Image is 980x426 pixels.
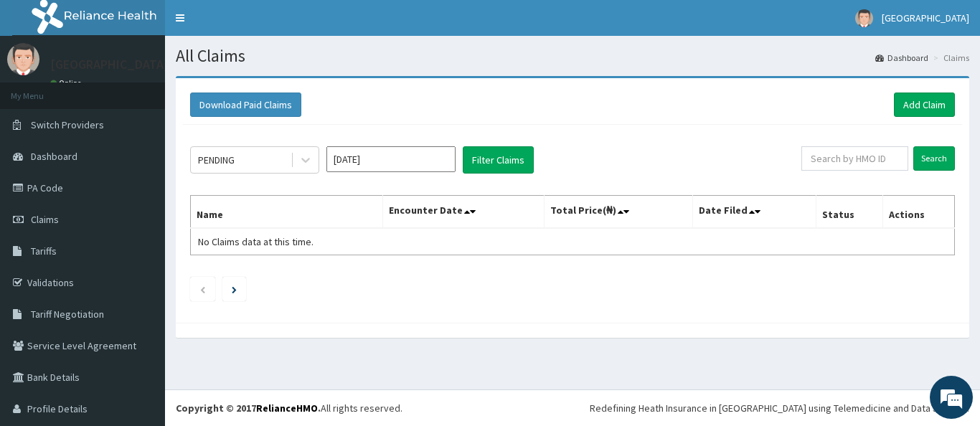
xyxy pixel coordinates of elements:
[31,150,77,163] span: Dashboard
[199,283,206,295] a: Previous page
[75,80,241,99] div: Chat with us now
[191,196,383,229] th: Name
[165,389,980,426] footer: All rights reserved.
[235,7,270,42] div: Minimize live chat window
[198,235,314,248] span: No Claims data at this time.
[31,213,59,226] span: Claims
[693,196,816,229] th: Date Filed
[7,278,273,328] textarea: Type your message and hit 'Enter'
[855,9,873,27] img: User Image
[190,93,301,117] button: Download Paid Claims
[198,153,235,167] div: PENDING
[590,401,969,415] div: Redefining Heath Insurance in [GEOGRAPHIC_DATA] using Telemedicine and Data Science!
[882,196,954,229] th: Actions
[50,58,169,71] p: [GEOGRAPHIC_DATA]
[27,72,58,108] img: d_794563401_company_1708531726252_794563401
[83,124,198,269] span: We're online!
[882,11,969,24] span: [GEOGRAPHIC_DATA]
[875,52,928,64] a: Dashboard
[544,196,693,229] th: Total Price(₦)
[31,118,104,131] span: Switch Providers
[176,47,969,65] h1: All Claims
[50,78,85,88] a: Online
[816,196,883,229] th: Status
[894,93,955,117] a: Add Claim
[913,146,955,171] input: Search
[31,245,57,257] span: Tariffs
[463,146,534,174] button: Filter Claims
[232,283,237,295] a: Next page
[801,146,908,171] input: Search by HMO ID
[256,402,318,415] a: RelianceHMO
[930,52,969,64] li: Claims
[7,43,39,75] img: User Image
[326,146,456,172] input: Select Month and Year
[383,196,544,229] th: Encounter Date
[176,402,321,415] strong: Copyright © 2017 .
[31,308,104,321] span: Tariff Negotiation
